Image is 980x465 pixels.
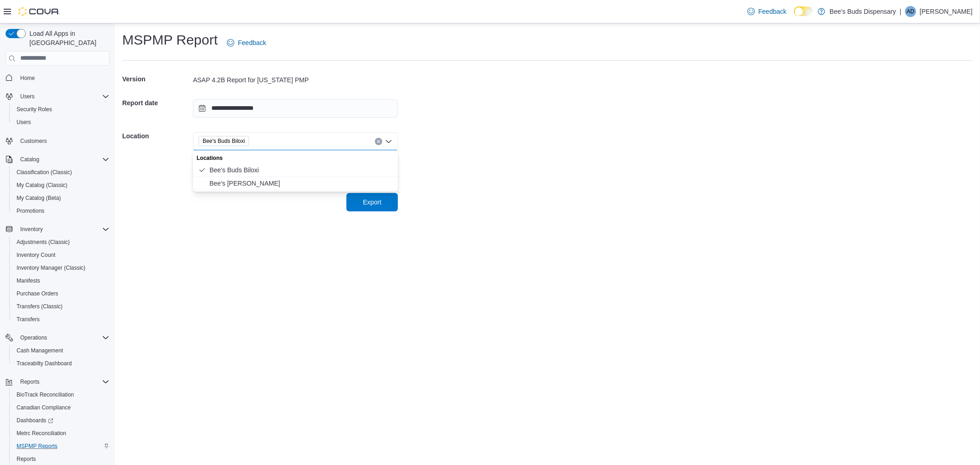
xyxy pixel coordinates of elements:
h5: Location [122,127,191,145]
span: My Catalog (Beta) [17,194,61,202]
button: Bee's Buds Wiggins [193,177,398,190]
span: Customers [17,135,109,147]
button: Reports [17,376,43,387]
span: BioTrack Reconciliation [13,389,109,400]
span: Adjustments (Classic) [13,237,109,248]
span: Reports [17,455,36,463]
span: MSPMP Reports [13,441,109,452]
span: AD [907,6,915,17]
a: Security Roles [13,104,56,115]
button: BioTrack Reconciliation [9,388,113,401]
input: Accessible screen reader label [253,136,254,147]
button: Security Roles [9,103,113,116]
span: Bee's Buds Biloxi [210,165,392,175]
span: Bee's Buds Biloxi [203,136,245,146]
button: Cash Management [9,344,113,357]
button: Users [17,91,38,102]
span: Customers [20,137,47,145]
span: Canadian Compliance [17,404,71,411]
span: Manifests [17,277,40,284]
button: Close list of options [385,138,392,145]
img: Cova [18,7,60,16]
span: Purchase Orders [17,290,58,297]
a: Classification (Classic) [13,167,76,178]
span: Dashboards [13,415,109,426]
span: Users [20,93,34,100]
h1: MSPMP Report [122,31,218,49]
button: My Catalog (Classic) [9,179,113,192]
button: Reports [2,375,113,388]
a: My Catalog (Classic) [13,180,71,191]
a: Inventory Manager (Classic) [13,262,89,273]
span: Bee's Buds Biloxi [198,136,249,146]
span: Inventory Count [17,251,56,259]
span: Dashboards [17,417,53,424]
span: Classification (Classic) [13,167,109,178]
span: Manifests [13,275,109,286]
span: Metrc Reconciliation [17,430,66,437]
span: Users [17,91,109,102]
button: Users [2,90,113,103]
button: Bee's Buds Biloxi [193,164,398,177]
a: MSPMP Reports [13,441,61,452]
span: Export [363,198,381,207]
a: Feedback [744,2,790,21]
span: Inventory [17,224,109,235]
button: Traceabilty Dashboard [9,357,113,370]
button: Inventory [2,223,113,236]
h5: Report date [122,94,191,112]
a: BioTrack Reconciliation [13,389,78,400]
span: Adjustments (Classic) [17,238,70,246]
button: Export [346,193,398,211]
span: Reports [17,376,109,387]
button: Metrc Reconciliation [9,427,113,440]
a: Dashboards [9,414,113,427]
button: MSPMP Reports [9,440,113,453]
div: ASAP 4.2B Report for [US_STATE] PMP [193,75,398,85]
button: Inventory Manager (Classic) [9,261,113,274]
button: Purchase Orders [9,287,113,300]
span: Inventory Manager (Classic) [17,264,85,272]
a: Dashboards [13,415,57,426]
button: Inventory [17,224,46,235]
button: Promotions [9,204,113,217]
span: Cash Management [13,345,109,356]
span: Feedback [759,7,787,16]
span: Home [17,72,109,84]
span: Security Roles [17,106,52,113]
span: Traceabilty Dashboard [13,358,109,369]
span: Transfers [13,314,109,325]
p: [PERSON_NAME] [920,6,973,17]
span: Transfers (Classic) [13,301,109,312]
a: Adjustments (Classic) [13,237,74,248]
span: Metrc Reconciliation [13,428,109,439]
button: My Catalog (Beta) [9,192,113,204]
a: Cash Management [13,345,67,356]
span: Inventory Manager (Classic) [13,262,109,273]
a: Canadian Compliance [13,402,74,413]
a: Manifests [13,275,44,286]
span: Users [17,119,31,126]
span: Users [13,117,109,128]
span: My Catalog (Classic) [13,180,109,191]
button: Adjustments (Classic) [9,236,113,249]
span: Classification (Classic) [17,169,72,176]
input: Press the down key to open a popover containing a calendar. [193,99,398,118]
span: Feedback [238,38,266,47]
button: Transfers [9,313,113,326]
span: My Catalog (Beta) [13,193,109,204]
span: Inventory Count [13,250,109,261]
span: Security Roles [13,104,109,115]
span: BioTrack Reconciliation [17,391,74,398]
div: Alexis Dice [905,6,916,17]
button: Classification (Classic) [9,166,113,179]
span: Operations [17,332,109,343]
span: Bee's [PERSON_NAME] [210,179,392,188]
span: Transfers (Classic) [17,303,62,310]
button: Clear input [375,138,382,145]
span: Cash Management [17,347,63,354]
span: Catalog [20,156,39,163]
span: Home [20,74,35,82]
p: | [900,6,901,17]
button: Customers [2,134,113,147]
